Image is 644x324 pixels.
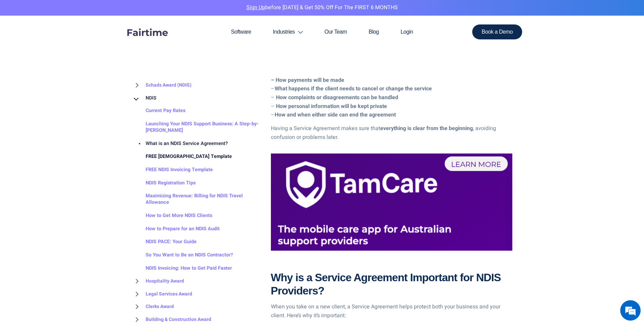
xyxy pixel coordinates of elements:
[276,102,387,110] b: How personal information will be kept private
[390,16,424,48] a: Login
[472,24,522,39] a: Book a Demo
[380,124,473,132] b: everything is clear from the beginning
[132,235,197,249] a: NDIS PACE: Your Guide
[246,3,265,12] a: Sign Up
[271,76,344,84] b: – How payments will be made
[132,176,196,190] a: NDIS Registration Tips
[271,124,512,142] p: Having a Service Agreement makes sure that , avoiding confusion or problems later.
[132,137,228,150] a: What is an NDIS Service Agreement?
[132,150,232,163] a: FREE [DEMOGRAPHIC_DATA] Template
[132,190,261,209] a: Maximizing Revenue: Billing for NDIS Travel Allowance
[132,92,157,105] a: NDIS
[271,33,512,120] p: An NDIS Service Agreement is a written document that helps both the provider and the client under...
[132,275,184,288] a: Hospitality Award
[276,93,398,102] b: How complaints or disagreements can be handled
[275,111,396,119] b: How and when either side can end the agreement
[132,262,232,275] a: NDIS Invoicing: How to Get Paid Faster
[132,249,233,262] a: So You Want to Be an NDIS Contractor?
[132,288,192,301] a: Legal Services Award
[132,104,185,118] a: Current Pay Rates
[132,222,220,235] a: How to Prepare for an NDIS Audit
[132,163,213,177] a: FREE NDIS Invoicing Template
[5,3,639,12] p: before [DATE] & Get 50% Off for the FIRST 6 MONTHS
[132,209,212,222] a: How to Get More NDIS Clients
[271,303,512,320] p: When you take on a new client, a Service Agreement helps protect both your business and your clie...
[132,300,174,313] a: Clerks Award
[275,85,432,93] b: What happens if the client needs to cancel or change the service
[220,16,262,48] a: Software
[482,29,513,35] span: Book a Demo
[132,118,261,137] a: Launching Your NDIS Support Business: A Step-by-[PERSON_NAME]
[358,16,390,48] a: Blog
[314,16,358,48] a: Our Team
[132,79,191,92] a: Schads Award (NDIS)
[262,16,314,48] a: Industries
[271,271,501,296] b: Why is a Service Agreement Important for NDIS Providers?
